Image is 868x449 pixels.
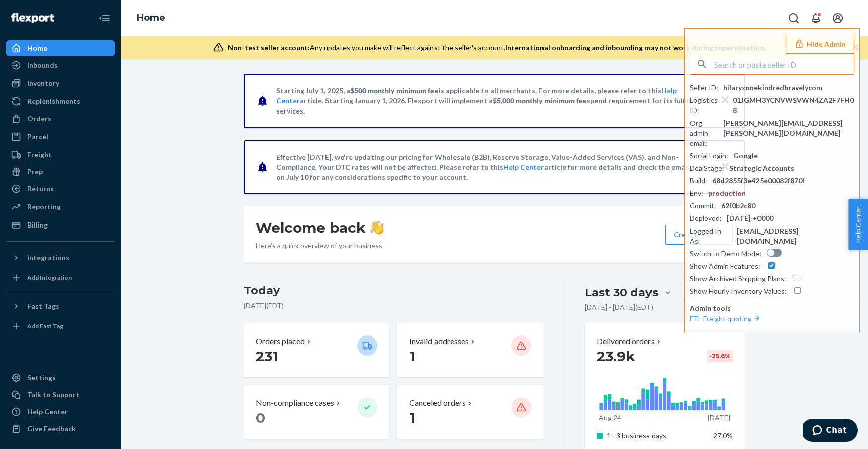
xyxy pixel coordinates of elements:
div: Any updates you make will reflect against the seller's account. [228,43,766,53]
a: Inbounds [6,57,115,73]
a: Home [6,40,115,56]
a: FTL Freight quoting [690,314,762,323]
span: 1 [409,348,415,365]
ol: breadcrumbs [129,4,173,33]
p: 1 - 3 business days [607,431,706,441]
div: Commit : [690,201,716,211]
a: Reporting [6,199,115,215]
div: Returns [27,184,54,194]
div: Add Fast Tag [27,322,63,330]
button: Open Search Box [784,8,804,28]
div: Build : [690,176,707,186]
span: 231 [256,348,278,365]
button: Help Center [848,199,868,250]
a: Inventory [6,75,115,91]
p: Orders placed [256,335,305,347]
div: Deployed : [690,213,722,223]
div: 68d2855f3e425e00082f870f [712,176,805,186]
button: Hide Admin [786,34,854,54]
span: 27.0% [713,431,733,440]
div: Fast Tags [27,301,59,311]
div: Show Admin Features : [690,261,761,271]
div: Logistics ID : [690,95,728,116]
button: Delivered orders [597,335,663,347]
a: Help Center [503,163,544,171]
a: Billing [6,217,115,233]
div: [PERSON_NAME][EMAIL_ADDRESS][PERSON_NAME][DOMAIN_NAME] [723,118,854,138]
div: Logged In As : [690,226,732,246]
div: Prep [27,167,43,177]
a: Settings [6,370,115,386]
p: Invalid addresses [409,335,469,347]
span: 23.9k [597,348,635,365]
div: Inbounds [27,60,58,70]
div: -25.6 % [707,350,733,362]
div: Strategic Accounts [729,163,794,173]
div: 62f0b2c80 [721,201,755,211]
div: hilaryzonekindredbravelycom [723,83,822,93]
div: Billing [27,220,48,230]
p: [DATE] - [DATE] ( EDT ) [585,302,653,312]
div: Give Feedback [27,424,76,434]
a: Parcel [6,129,115,145]
div: Add Integration [27,273,72,282]
a: Replenishments [6,93,115,109]
div: Orders [27,114,51,124]
div: Settings [27,373,56,383]
span: $5,000 monthly minimum fee [493,96,587,105]
div: Seller ID : [690,83,718,93]
button: Talk to Support [6,387,115,403]
span: Non-test seller account: [228,43,310,52]
div: Show Archived Shipping Plans : [690,274,786,284]
p: Admin tools [690,303,854,313]
p: Here’s a quick overview of your business [256,241,384,251]
a: Add Fast Tag [6,318,115,334]
div: [DATE] +0000 [727,213,773,223]
div: Talk to Support [27,390,79,400]
div: DealStage : [690,163,724,173]
div: Parcel [27,132,48,142]
div: Org admin email : [690,118,718,148]
div: Social Login : [690,151,728,161]
div: Last 30 days [585,285,658,300]
div: Show Hourly Inventory Values : [690,286,787,296]
p: Effective [DATE], we're updating our pricing for Wholesale (B2B), Reserve Storage, Value-Added Se... [276,152,711,182]
p: Starting July 1, 2025, a is applicable to all merchants. For more details, please refer to this a... [276,86,711,116]
p: [DATE] ( EDT ) [244,301,544,311]
iframe: Opens a widget where you can chat to one of our agents [803,419,858,444]
input: Search or paste seller ID [714,54,854,74]
div: Integrations [27,253,69,263]
span: 0 [256,409,265,426]
button: Give Feedback [6,421,115,437]
button: Close Navigation [94,8,115,28]
span: $500 monthly minimum fee [350,86,439,95]
span: International onboarding and inbounding may not work during impersonation. [505,43,766,52]
a: Orders [6,110,115,127]
h3: Today [244,283,544,299]
button: Invalid addresses 1 [397,323,543,377]
div: Inventory [27,78,59,88]
a: Freight [6,147,115,163]
button: Non-compliance cases 0 [244,385,389,439]
p: Aug 24 [599,413,621,423]
p: Non-compliance cases [256,397,334,409]
a: Returns [6,181,115,197]
a: Home [137,12,165,23]
button: Open notifications [806,8,826,28]
div: [EMAIL_ADDRESS][DOMAIN_NAME] [737,226,854,246]
div: Help Center [27,407,68,417]
div: Switch to Demo Mode : [690,249,762,259]
div: Replenishments [27,96,80,106]
button: Create new [665,225,733,245]
p: Canceled orders [409,397,466,409]
p: [DATE] [708,413,730,423]
div: Env : [690,188,703,198]
button: Canceled orders 1 [397,385,543,439]
h1: Welcome back [256,218,384,237]
span: 1 [409,409,415,426]
a: Add Integration [6,270,115,286]
div: production [708,188,746,198]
